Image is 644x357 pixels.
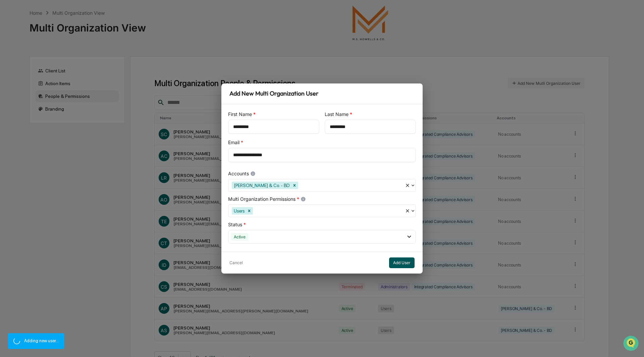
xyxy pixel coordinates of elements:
div: 🔎 [7,98,12,103]
h2: Add New Multi Organization User [221,83,423,104]
p: How can we help? [7,14,122,25]
div: Remove M.S. Howells & Co. - BD [291,182,298,189]
a: 🔎Data Lookup [4,95,45,107]
a: 🖐️Preclearance [4,82,46,94]
button: Add User [389,257,415,268]
div: 🖐️ [7,85,12,91]
div: Status [228,221,416,228]
span: Preclearance [13,84,43,91]
a: Powered byPylon [47,113,81,119]
div: We're available if you need us! [23,58,85,63]
img: 1746055101610-c473b297-6a78-478c-a979-82029cc54cd1 [7,51,19,63]
div: Accounts [228,170,416,177]
div: [PERSON_NAME] & Co. - BD [232,182,291,189]
span: First Name [228,111,253,117]
button: Cancel [229,257,243,268]
div: 🗄️ [49,85,54,91]
div: Users [232,207,246,215]
div: Start new chat [23,51,110,58]
span: Data Lookup [13,97,42,104]
div: Remove Users [246,207,253,215]
div: Active [231,233,248,241]
span: Pylon [67,114,81,119]
span: Email [228,139,241,145]
iframe: Open customer support [623,335,641,353]
span: Last Name [325,111,350,117]
span: Attestations [55,84,83,91]
div: Multi Organization Permissions [228,196,416,202]
div: Adding new user... [24,335,59,347]
a: 🗄️Attestations [46,82,86,94]
button: Start new chat [114,53,122,61]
